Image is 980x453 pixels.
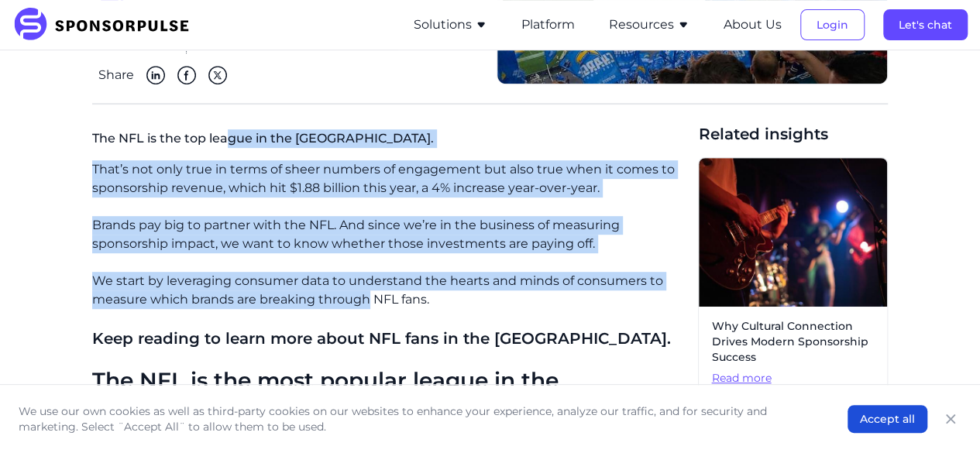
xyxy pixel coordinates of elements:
[177,66,196,84] img: Facebook
[883,18,968,32] a: Let's chat
[146,66,165,84] img: Linkedin
[724,15,782,34] button: About Us
[609,15,689,34] button: Resources
[711,319,875,365] span: Why Cultural Connection Drives Modern Sponsorship Success
[92,368,686,420] h2: The NFL is the most popular league in the [GEOGRAPHIC_DATA]
[698,157,888,399] a: Why Cultural Connection Drives Modern Sponsorship SuccessRead more
[699,158,887,307] img: Neza Dolmo courtesy of Unsplash
[883,9,968,40] button: Let's chat
[711,371,875,386] span: Read more
[12,8,201,42] img: SponsorPulse
[724,18,782,32] a: About Us
[98,66,134,84] span: Share
[414,15,487,34] button: Solutions
[92,216,686,253] p: Brands pay big to partner with the NFL. And since we’re in the business of measuring sponsorship ...
[19,403,817,434] p: We use our own cookies as well as third-party cookies on our websites to enhance your experience,...
[92,123,686,160] p: The NFL is the top league in the [GEOGRAPHIC_DATA].
[521,18,575,32] a: Platform
[521,15,575,34] button: Platform
[800,18,865,32] a: Login
[800,9,865,40] button: Login
[903,379,980,453] iframe: Chat Widget
[698,123,888,145] span: Related insights
[848,405,927,433] button: Accept all
[92,329,671,348] span: Keep reading to learn more about NFL fans in the [GEOGRAPHIC_DATA].
[208,66,227,84] img: Twitter
[92,160,686,197] p: That’s not only true in terms of sheer numbers of engagement but also true when it comes to spons...
[92,272,686,309] p: We start by leveraging consumer data to understand the hearts and minds of consumers to measure w...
